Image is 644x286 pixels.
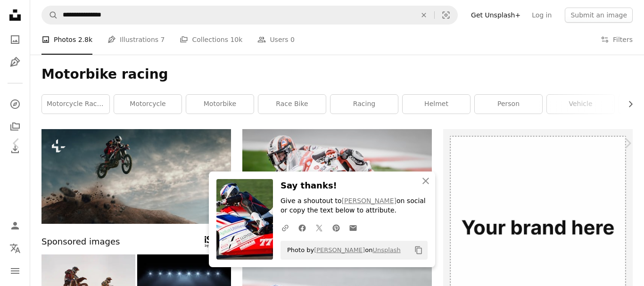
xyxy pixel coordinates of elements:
[281,179,428,193] h3: Say thanks!
[547,95,614,114] a: vehicle
[258,95,326,114] a: race bike
[41,66,633,83] h1: Motorbike racing
[311,218,328,237] a: Share on Twitter
[41,235,120,249] span: Sponsored images
[107,25,165,55] a: Illustrations 7
[403,95,470,114] a: helmet
[257,25,295,55] a: Users 0
[186,95,254,114] a: motorbike
[330,95,398,114] a: racing
[6,95,25,114] a: Explore
[161,34,165,45] span: 7
[6,239,25,258] button: Language
[435,6,457,24] button: Visual search
[314,246,365,253] a: [PERSON_NAME]
[465,8,526,23] a: Get Unsplash+
[413,6,434,24] button: Clear
[601,25,633,55] button: Filters
[345,218,362,237] a: Share over email
[281,196,428,215] p: Give a shoutout to on social or copy the text below to attribute.
[42,95,109,114] a: motorcycle racing
[372,246,400,253] a: Unsplash
[180,25,242,55] a: Collections 10k
[6,216,25,235] a: Log in / Sign up
[565,8,633,23] button: Submit an image
[342,197,396,204] a: [PERSON_NAME]
[475,95,542,114] a: person
[411,242,427,258] button: Copy to clipboard
[41,172,231,180] a: motocross photo
[114,95,182,114] a: motorcycle
[622,95,633,114] button: scroll list to the right
[6,30,25,49] a: Photos
[42,6,58,24] button: Search Unsplash
[41,6,458,25] form: Find visuals sitewide
[290,34,295,45] span: 0
[282,243,401,258] span: Photo by on
[6,261,25,280] button: Menu
[611,98,644,188] a: Next
[242,129,432,255] img: man riding sports bike on gray road
[526,8,557,23] a: Log in
[328,218,345,237] a: Share on Pinterest
[294,218,311,237] a: Share on Facebook
[230,34,242,45] span: 10k
[6,53,25,72] a: Illustrations
[41,129,231,224] img: motocross photo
